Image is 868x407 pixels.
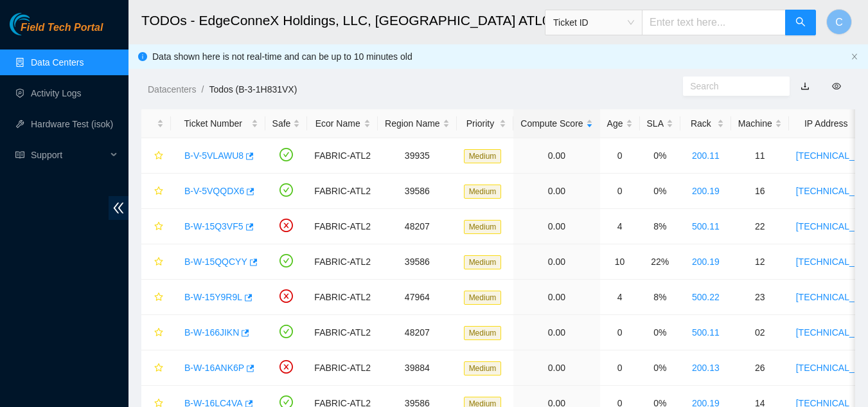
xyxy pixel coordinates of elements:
[640,315,680,350] td: 0%
[796,150,866,161] a: [TECHNICAL_ID]
[148,357,164,378] button: star
[640,209,680,244] td: 8%
[184,257,247,267] a: B-W-15QQCYY
[464,291,502,305] span: Medium
[796,186,866,196] a: [TECHNICAL_ID]
[692,186,720,196] a: 200.19
[307,174,378,209] td: FABRIC-ATL2
[600,209,640,244] td: 4
[307,209,378,244] td: FABRIC-ATL2
[513,244,599,280] td: 0.00
[600,280,640,315] td: 4
[148,322,164,343] button: star
[731,138,789,174] td: 11
[851,53,858,60] span: close
[464,255,502,269] span: Medium
[513,315,599,350] td: 0.00
[148,84,196,95] a: Datacenters
[731,350,789,386] td: 26
[109,196,128,220] span: double-left
[31,88,82,98] a: Activity Logs
[692,221,720,231] a: 500.11
[307,315,378,350] td: FABRIC-ATL2
[184,150,244,161] a: B-V-5VLAWU8
[796,292,866,302] a: [TECHNICAL_ID]
[10,13,65,35] img: Akamai Technologies
[600,350,640,386] td: 0
[832,82,841,91] span: eye
[513,209,599,244] td: 0.00
[279,219,293,232] span: close-circle
[692,292,720,302] a: 500.22
[378,138,457,174] td: 39935
[184,221,244,231] a: B-W-15Q3VF5
[731,174,789,209] td: 16
[600,244,640,280] td: 10
[279,360,293,374] span: close-circle
[154,328,163,338] span: star
[640,138,680,174] td: 0%
[154,293,163,303] span: star
[378,209,457,244] td: 48207
[148,181,164,201] button: star
[826,9,852,35] button: C
[640,174,680,209] td: 0%
[148,216,164,237] button: star
[378,244,457,280] td: 39586
[31,142,107,168] span: Support
[21,22,103,34] span: Field Tech Portal
[307,280,378,315] td: FABRIC-ATL2
[513,280,599,315] td: 0.00
[31,119,113,129] a: Hardware Test (isok)
[279,289,293,303] span: close-circle
[464,220,502,234] span: Medium
[692,363,720,373] a: 200.13
[835,14,843,30] span: C
[15,150,24,159] span: read
[378,315,457,350] td: 48207
[513,174,599,209] td: 0.00
[464,361,502,375] span: Medium
[154,222,163,232] span: star
[464,326,502,340] span: Medium
[600,138,640,174] td: 0
[731,315,789,350] td: 02
[307,244,378,280] td: FABRIC-ATL2
[148,145,164,166] button: star
[148,251,164,272] button: star
[378,174,457,209] td: 39586
[640,244,680,280] td: 22%
[148,287,164,307] button: star
[154,363,163,374] span: star
[796,221,866,231] a: [TECHNICAL_ID]
[640,350,680,386] td: 0%
[731,244,789,280] td: 12
[10,23,103,40] a: Akamai TechnologiesField Tech Portal
[600,174,640,209] td: 0
[731,280,789,315] td: 23
[307,138,378,174] td: FABRIC-ATL2
[785,10,816,35] button: search
[690,79,772,93] input: Search
[795,17,806,29] span: search
[307,350,378,386] td: FABRIC-ATL2
[692,150,720,161] a: 200.11
[640,280,680,315] td: 8%
[279,325,293,338] span: check-circle
[279,254,293,267] span: check-circle
[154,257,163,267] span: star
[184,327,239,338] a: B-W-166JIKN
[378,280,457,315] td: 47964
[513,350,599,386] td: 0.00
[31,57,84,68] a: Data Centers
[184,363,244,373] a: B-W-16ANK6P
[464,185,502,199] span: Medium
[796,327,866,338] a: [TECHNICAL_ID]
[731,209,789,244] td: 22
[642,10,786,35] input: Enter text here...
[513,138,599,174] td: 0.00
[791,76,819,96] button: download
[464,149,502,163] span: Medium
[184,292,242,302] a: B-W-15Y9R9L
[154,186,163,197] span: star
